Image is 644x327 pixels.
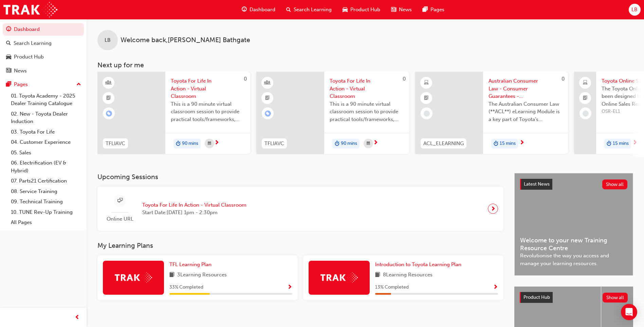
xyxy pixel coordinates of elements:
button: DashboardSearch LearningProduct HubNews [3,22,84,78]
span: learningResourceType_INSTRUCTOR_LED-icon [265,79,270,87]
span: next-icon [632,140,638,146]
a: 08. Service Training [8,186,84,197]
span: calendar-icon [367,139,370,148]
span: learningRecordVerb_NONE-icon [583,110,589,117]
span: calendar-icon [208,139,211,148]
button: Show all [602,179,628,189]
a: 03. Toyota For Life [8,127,84,137]
span: Revolutionise the way you access and manage your learning resources. [520,252,627,267]
span: book-icon [375,271,380,279]
span: duration-icon [494,139,498,148]
span: booktick-icon [424,94,429,103]
a: TFL Learning Plan [169,261,214,269]
span: 13 % Completed [375,283,409,291]
button: Show all [603,293,628,303]
span: 90 mins [182,140,198,148]
a: Search Learning [3,37,84,50]
div: Open Intercom Messenger [621,304,637,320]
a: news-iconNews [386,3,417,17]
span: Start Date: [DATE] 1pm - 2:30pm [142,209,246,217]
a: Dashboard [3,23,84,36]
span: 15 mins [613,140,629,148]
span: Pages [430,6,444,14]
span: 90 mins [341,140,357,148]
button: Pages [3,78,84,91]
span: news-icon [391,5,396,14]
a: 0TFLIAVCToyota For Life In Action - Virtual ClassroomThis is a 90 minute virtual classroom sessio... [97,72,250,154]
button: Show Progress [287,283,292,292]
a: All Pages [8,217,84,228]
a: Product HubShow all [520,292,628,303]
span: learningRecordVerb_ENROLL-icon [106,110,112,117]
h3: My Learning Plans [97,242,503,249]
h3: Next up for me [87,61,644,69]
span: car-icon [6,54,11,60]
span: 33 % Completed [169,283,203,291]
a: 09. Technical Training [8,196,84,207]
span: Welcome to your new Training Resource Centre [520,237,627,252]
span: next-icon [519,140,525,146]
a: search-iconSearch Learning [281,3,337,17]
a: Online URLToyota For Life In Action - Virtual ClassroomStart Date:[DATE] 1pm - 2:30pm [103,192,498,226]
a: Introduction to Toyota Learning Plan [375,261,464,269]
span: duration-icon [335,139,339,148]
span: learningResourceType_ELEARNING-icon [424,79,429,87]
a: Latest NewsShow all [520,179,627,190]
span: Introduction to Toyota Learning Plan [375,261,461,268]
span: learningRecordVerb_ENROLL-icon [265,110,271,117]
span: LB [105,36,111,44]
span: The Australian Consumer Law (**ACL**) eLearning Module is a key part of Toyota’s compliance progr... [489,100,563,123]
img: Trak [3,2,57,17]
a: 04. Customer Experience [8,137,84,148]
span: guage-icon [242,5,247,14]
span: booktick-icon [106,94,111,103]
span: prev-icon [75,313,80,322]
div: Search Learning [14,39,52,47]
span: Welcome back , [PERSON_NAME] Bathgate [121,36,250,44]
span: Toyota For Life In Action - Virtual Classroom [142,201,246,209]
span: pages-icon [6,82,11,88]
span: book-icon [169,271,174,279]
span: search-icon [286,5,291,14]
span: search-icon [6,40,11,47]
div: News [14,67,27,75]
span: This is a 90 minute virtual classroom session to provide practical tools/frameworks, behaviours a... [171,100,245,123]
span: booktick-icon [265,94,270,103]
img: Trak [115,272,152,283]
span: news-icon [6,68,11,74]
a: 0TFLIAVCToyota For Life In Action - Virtual ClassroomThis is a 90 minute virtual classroom sessio... [256,72,409,154]
span: 0 [562,76,565,82]
span: car-icon [343,5,348,14]
span: laptop-icon [583,79,588,87]
span: sessionType_ONLINE_URL-icon [117,196,123,205]
span: Product Hub [350,6,380,14]
a: 01. Toyota Academy - 2025 Dealer Training Catalogue [8,91,84,109]
span: duration-icon [607,139,611,148]
span: 15 mins [500,140,516,148]
a: 05. Sales [8,148,84,158]
button: LB [629,4,641,16]
span: Online URL [103,215,137,223]
a: 06. Electrification (EV & Hybrid) [8,158,84,176]
a: car-iconProduct Hub [337,3,386,17]
span: Product Hub [523,294,550,300]
span: next-icon [373,140,378,146]
div: Pages [14,81,28,88]
span: LB [631,6,638,14]
button: Show Progress [493,283,498,292]
span: Dashboard [250,6,275,14]
span: Show Progress [287,285,292,291]
a: News [3,65,84,77]
span: Toyota For Life In Action - Virtual Classroom [330,77,404,100]
span: News [399,6,412,14]
a: 07. Parts21 Certification [8,176,84,186]
span: TFLIAVC [106,140,125,148]
span: 3 Learning Resources [177,271,227,279]
a: guage-iconDashboard [236,3,281,17]
span: learningRecordVerb_NONE-icon [424,110,430,117]
span: 0 [244,76,247,82]
span: Search Learning [294,6,332,14]
span: learningResourceType_INSTRUCTOR_LED-icon [106,79,111,87]
span: next-icon [214,140,219,146]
